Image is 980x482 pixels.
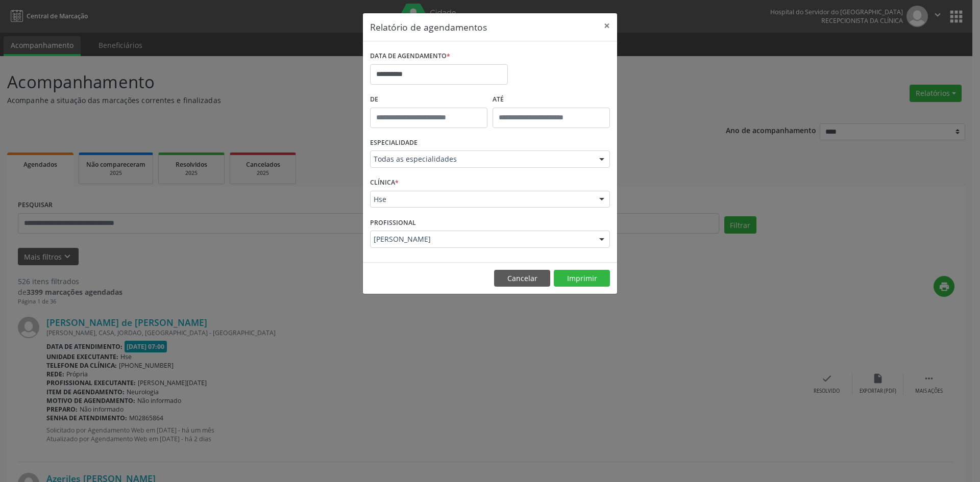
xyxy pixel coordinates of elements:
label: ESPECIALIDADE [370,135,418,151]
label: DATA DE AGENDAMENTO [370,48,450,64]
label: PROFISSIONAL [370,215,416,231]
button: Close [597,13,617,38]
label: ATÉ [493,92,610,108]
span: Todas as especialidades [374,154,589,164]
label: De [370,92,487,108]
h5: Relatório de agendamentos [370,20,487,34]
span: Hse [374,194,589,205]
button: Imprimir [554,270,610,287]
span: [PERSON_NAME] [374,234,589,244]
button: Cancelar [494,270,550,287]
label: CLÍNICA [370,175,399,191]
